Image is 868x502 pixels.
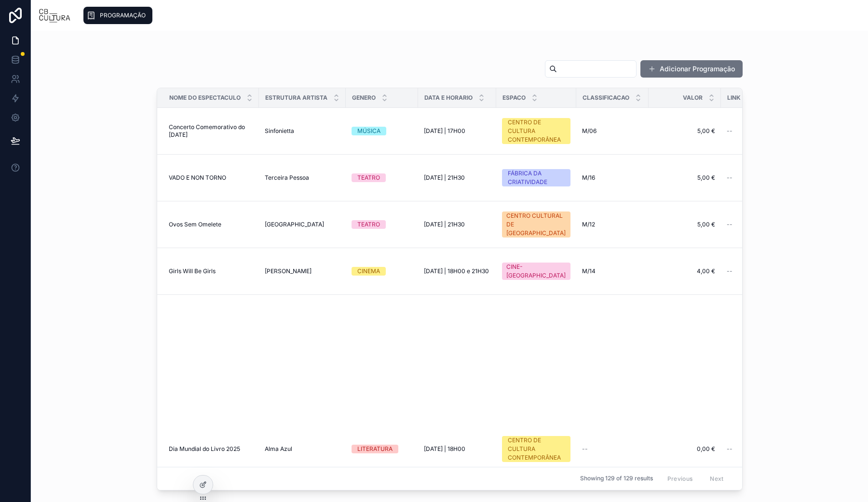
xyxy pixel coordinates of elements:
span: [DATE] | 17H00 [424,127,465,135]
a: -- [582,445,643,453]
span: VADO E NON TORNO [169,174,226,182]
span: Terceira Pessoa [265,174,309,182]
a: M/14 [582,267,643,275]
span: [DATE] | 18H00 [424,445,465,453]
span: Alma Azul [265,445,292,453]
a: -- [727,445,813,453]
span: [DATE] | 21H30 [424,221,465,228]
a: CENTRO DE CULTURA CONTEMPORÂNEA [502,118,570,144]
span: Classificacao [583,94,629,102]
div: LITERATURA [357,445,393,453]
a: Alma Azul [265,445,340,453]
span: Dia Mundial do Livro 2025 [169,445,240,453]
a: M/12 [582,221,643,228]
span: Ovos Sem Omelete [169,221,221,228]
span: PROGRAMAÇÃO [100,12,146,19]
a: 0,00 € [654,445,715,453]
span: Showing 129 of 129 results [580,475,653,483]
a: [DATE] | 17H00 [424,127,490,135]
a: Girls Will Be Girls [169,267,253,275]
span: -- [727,267,732,275]
a: CINE-[GEOGRAPHIC_DATA] [502,263,570,280]
a: -- [727,174,813,182]
a: TEATRO [352,220,412,229]
a: -- [727,221,813,228]
span: [DATE] | 21H30 [424,174,465,182]
span: -- [727,221,732,228]
span: [GEOGRAPHIC_DATA] [265,221,324,228]
span: -- [727,445,732,453]
a: Dia Mundial do Livro 2025 [169,445,253,453]
a: [PERSON_NAME] [265,267,340,275]
a: PROGRAMAÇÃO [83,7,152,24]
a: -- [727,267,813,275]
a: MÚSICA [352,127,412,135]
a: M/06 [582,127,643,135]
a: 5,00 € [654,127,715,135]
span: M/14 [582,267,596,275]
span: -- [727,127,732,135]
a: [DATE] | 18H00 e 21H30 [424,267,490,275]
div: CINEMA [357,267,380,276]
span: Data E Horario [424,94,473,102]
div: TEATRO [357,173,380,182]
div: CENTRO DE CULTURA CONTEMPORÂNEA [508,436,565,462]
span: M/16 [582,174,595,182]
a: -- [727,127,813,135]
a: 5,00 € [654,174,715,182]
div: TEATRO [357,220,380,229]
span: Nome Do Espectaculo [169,94,241,102]
a: 5,00 € [654,221,715,228]
a: [DATE] | 21H30 [424,174,490,182]
a: CINEMA [352,267,412,276]
span: [DATE] | 18H00 e 21H30 [424,267,489,275]
span: Girls Will Be Girls [169,267,216,275]
span: Espaco [502,94,526,102]
a: Terceira Pessoa [265,174,340,182]
a: TEATRO [352,173,412,182]
a: LITERATURA [352,445,412,453]
a: CENTRO DE CULTURA CONTEMPORÂNEA [502,436,570,462]
span: Genero [352,94,376,102]
div: CINE-[GEOGRAPHIC_DATA] [506,263,566,280]
span: -- [727,174,732,182]
div: CENTRO DE CULTURA CONTEMPORÂNEA [508,118,565,144]
div: MÚSICA [357,127,380,135]
span: Estrutura Artista [265,94,327,102]
span: [PERSON_NAME] [265,267,312,275]
a: VADO E NON TORNO [169,174,253,182]
div: CENTRO CULTURAL DE [GEOGRAPHIC_DATA] [506,211,566,238]
span: -- [582,445,588,453]
a: [GEOGRAPHIC_DATA] [265,221,340,228]
span: Valor [683,94,703,102]
div: FÁBRICA DA CRIATIVIDADE [508,169,565,186]
img: App logo [39,8,71,23]
span: M/12 [582,221,595,228]
span: Sinfonietta [265,127,294,135]
a: [DATE] | 18H00 [424,445,490,453]
button: Adicionar Programação [640,60,743,78]
a: M/16 [582,174,643,182]
a: CENTRO CULTURAL DE [GEOGRAPHIC_DATA] [502,211,570,238]
a: FÁBRICA DA CRIATIVIDADE [502,169,570,186]
a: [DATE] | 21H30 [424,221,490,228]
span: Link Bilheteira [727,94,775,102]
div: scrollable content [79,5,860,26]
a: Concerto Comemorativo do [DATE] [169,123,253,139]
a: Sinfonietta [265,127,340,135]
span: M/06 [582,127,597,135]
a: 4,00 € [654,267,715,275]
a: Ovos Sem Omelete [169,221,253,228]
